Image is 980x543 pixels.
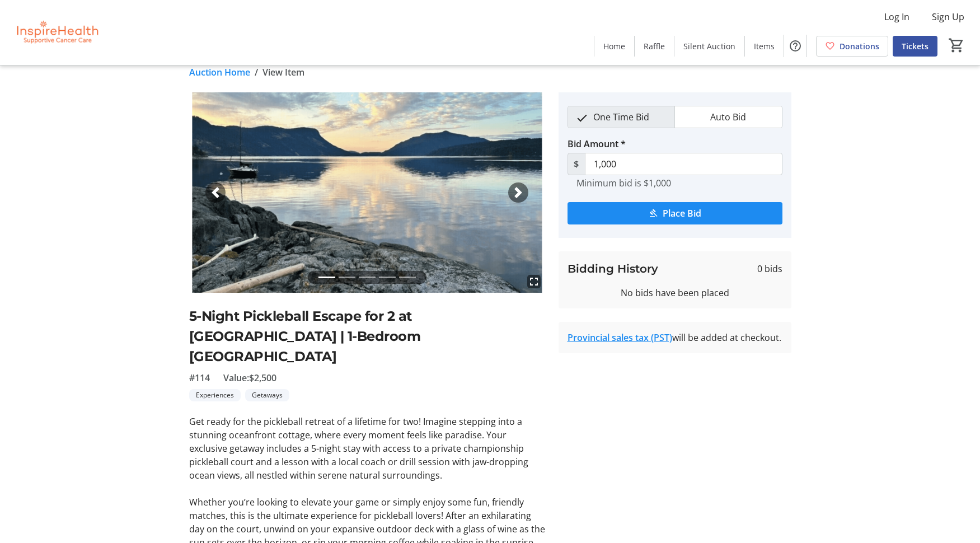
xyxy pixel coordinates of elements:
[674,36,744,57] a: Silent Auction
[587,106,656,128] span: One Time Bid
[816,36,888,57] a: Donations
[189,389,241,401] tr-label-badge: Experiences
[255,65,258,79] span: /
[754,40,775,52] span: Items
[663,207,701,220] span: Place Bid
[223,371,276,385] span: Value: $2,500
[745,36,784,57] a: Items
[576,177,671,189] tr-hint: Minimum bid is $1,000
[245,389,289,401] tr-label-badge: Getaways
[893,36,937,57] a: Tickets
[603,40,625,52] span: Home
[568,331,672,344] a: Provincial sales tax (PST)
[757,262,782,275] span: 0 bids
[594,36,634,57] a: Home
[189,415,545,482] p: Get ready for the pickleball retreat of a lifetime for two! Imagine stepping into a stunning ocea...
[644,40,665,52] span: Raffle
[568,153,585,175] span: $
[568,286,782,299] div: No bids have been placed
[840,40,879,52] span: Donations
[704,106,753,128] span: Auto Bid
[189,92,545,293] img: Image
[189,306,545,367] h2: 5-Night Pickleball Escape for 2 at [GEOGRAPHIC_DATA] | 1-Bedroom [GEOGRAPHIC_DATA]
[902,40,929,52] span: Tickets
[635,36,674,57] a: Raffle
[923,8,973,26] button: Sign Up
[946,35,967,55] button: Cart
[568,202,782,224] button: Place Bid
[7,4,106,60] img: InspireHealth Supportive Cancer Care's Logo
[683,40,735,52] span: Silent Auction
[568,137,626,151] label: Bid Amount *
[568,260,658,277] h3: Bidding History
[568,331,782,344] div: will be added at checkout.
[932,10,964,24] span: Sign Up
[189,371,210,385] span: #114
[875,8,918,26] button: Log In
[262,65,304,79] span: View Item
[884,10,909,24] span: Log In
[784,35,806,57] button: Help
[527,275,541,288] mat-icon: fullscreen
[189,65,250,79] a: Auction Home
